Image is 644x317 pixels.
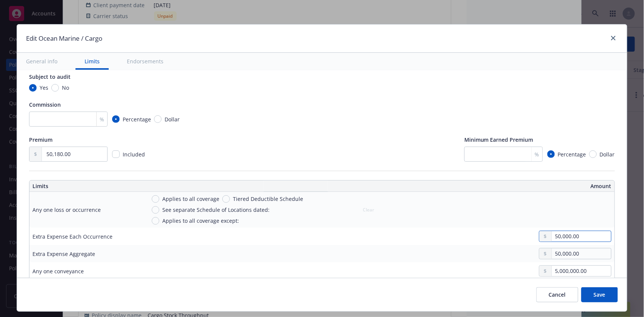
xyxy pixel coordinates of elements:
button: Endorsements [118,53,173,70]
input: Applies to all coverage [152,195,159,203]
span: % [100,115,104,123]
span: Dollar [165,115,180,123]
span: Minimum Earned Premium [464,136,533,143]
input: 0.00 [42,147,107,161]
span: Subject to audit [29,73,71,80]
input: Tiered Deductible Schedule [222,195,230,203]
th: Limits [29,181,263,192]
span: No [62,84,69,92]
span: See separate Schedule of Locations dated: [162,206,270,214]
span: Tiered Deductible Schedule [233,195,303,203]
button: General info [17,53,66,70]
span: Included [123,151,145,158]
div: Extra Expense Each Occurrence [32,233,112,240]
span: Applies to all coverage [162,195,219,203]
input: See separate Schedule of Locations dated: [152,206,159,214]
input: Percentage [112,115,120,123]
div: Any one conveyance [32,267,84,275]
div: Extra Expense Aggregate [32,250,95,258]
div: Any one loss or occurrence [32,206,101,214]
span: Percentage [123,115,151,123]
th: Amount [328,181,615,192]
h1: Edit Ocean Marine / Cargo [26,34,102,43]
button: Limits [75,53,109,70]
input: Dollar [154,115,162,123]
input: Applies to all coverage except: [152,217,159,225]
span: Applies to all coverage except: [162,217,239,225]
